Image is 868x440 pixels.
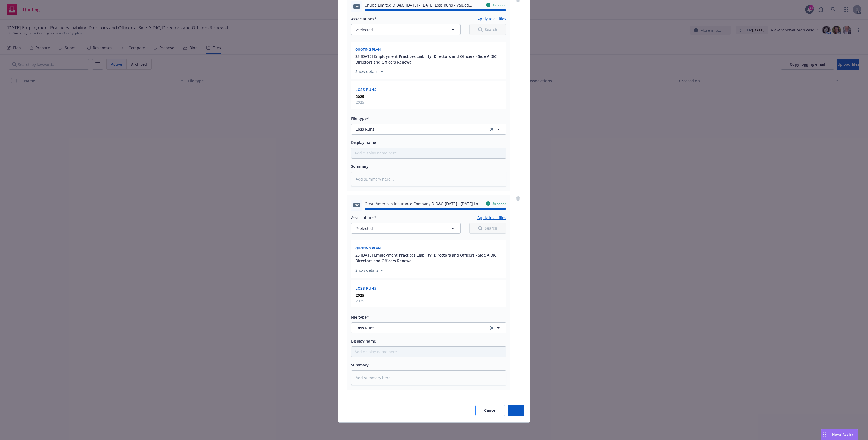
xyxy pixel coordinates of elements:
span: Loss Runs [356,126,481,132]
button: Cancel [475,405,505,416]
button: Show details [353,68,385,75]
strong: 2025 [356,94,364,99]
span: Nova Assist [832,432,854,437]
span: PDF [353,4,360,8]
span: Display name [351,338,376,344]
span: File type* [351,315,369,320]
a: clear selection [489,126,495,132]
span: Great American Insurance Company D D&O [DATE] - [DATE] Loss Runs - Valued [DATE].pdf [365,201,482,207]
span: Quoting plan [355,246,381,251]
span: Summary [351,362,369,368]
span: Uploaded [492,3,506,7]
span: 2025 [356,298,364,304]
span: 2025 [356,99,364,105]
span: Associations* [351,215,376,220]
input: Add display name here... [351,148,506,158]
button: 25 [DATE] Employment Practices Liability, Directors and Officers - Side A DIC, Directors and Offi... [355,252,503,264]
span: File type* [351,116,369,121]
button: Nova Assist [821,429,858,440]
span: pdf [353,203,360,207]
strong: 2025 [356,293,364,298]
button: 2selected [351,24,461,35]
input: Add display name here... [351,347,506,357]
a: remove [515,195,521,202]
span: Summary [351,164,369,169]
span: 2 selected [356,226,373,231]
span: Loss Runs [356,286,376,291]
button: Loss Runsclear selection [351,322,506,333]
span: Display name [351,140,376,145]
span: Add files [508,408,524,413]
button: Apply to all files [477,15,506,22]
span: Loss Runs [356,325,481,331]
button: Apply to all files [477,214,506,221]
span: Chubb Limited D D&O [DATE] - [DATE] Loss Runs - Valued [DATE].PDF [365,2,482,8]
span: Cancel [484,408,496,413]
span: Associations* [351,16,376,21]
a: clear selection [489,325,495,331]
span: Loss Runs [356,87,376,92]
button: Show details [353,267,385,274]
button: Add files [508,405,524,416]
button: 2selected [351,223,461,234]
button: 25 [DATE] Employment Practices Liability, Directors and Officers - Side A DIC, Directors and Offi... [355,53,503,65]
span: 2 selected [356,27,373,33]
button: Loss Runsclear selection [351,124,506,135]
span: Quoting plan [355,47,381,52]
span: Uploaded [492,201,506,206]
div: Drag to move [821,429,828,440]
